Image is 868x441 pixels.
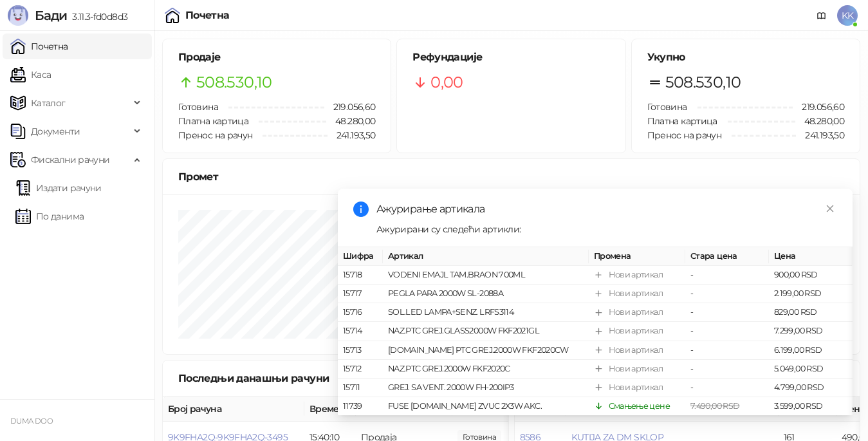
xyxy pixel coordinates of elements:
span: Пренос на рачун [647,129,721,141]
small: DUMA DOO [10,417,53,426]
td: GREJ. SA VENT. 2000W FH-200IP3 [383,379,589,397]
div: Промет [178,169,844,185]
td: - [685,303,769,322]
span: Платна картица [178,115,248,127]
div: Нови артикал [609,287,663,300]
a: Close [823,202,837,216]
h5: Укупно [647,50,844,65]
span: 3.11.3-fd0d8d3 [67,11,127,23]
span: 219.056,60 [793,100,844,114]
td: 15712 [338,360,383,379]
td: [DOMAIN_NAME] PTC GREJ.2000W FKF2020CW [383,341,589,360]
a: Документација [811,5,832,26]
span: Готовина [178,101,218,113]
td: 2.199,00 RSD [769,285,853,303]
div: Нови артикал [609,362,663,375]
th: Број рачуна [163,397,304,422]
td: 3.599,00 RSD [769,397,853,416]
span: 7.490,00 RSD [690,401,739,411]
div: Почетна [185,10,230,21]
div: Смањење цене [609,400,670,413]
td: - [685,266,769,285]
div: Нови артикал [609,268,663,281]
span: 508.530,10 [196,70,272,95]
span: Документи [31,118,80,144]
td: 15714 [338,322,383,341]
td: VODENI EMAJL TAM.BRAON 700ML [383,266,589,285]
td: 5.049,00 RSD [769,360,853,379]
span: 0,00 [430,70,463,95]
span: Каталог [31,90,66,116]
span: close [826,204,835,213]
td: - [685,379,769,397]
td: PEGLA PARA 2000W SL-2088A [383,285,589,303]
div: Нови артикал [609,306,663,319]
td: - [685,322,769,341]
td: SOL.LED LAMPA+SENZ. LRFS3114 [383,303,589,322]
th: Промена [589,247,685,266]
span: Бади [35,8,67,23]
div: Нови артикал [609,344,663,357]
span: Платна картица [647,115,717,127]
div: Нови артикал [609,324,663,337]
th: Шифра [338,247,383,266]
th: Артикал [383,247,589,266]
span: info-circle [353,202,369,217]
td: 900,00 RSD [769,266,853,285]
span: Пренос на рачун [178,129,252,141]
td: 15718 [338,266,383,285]
a: Каса [10,62,51,88]
td: NAZ.PTC GREJ.GLASS2000W FKF2021GL [383,322,589,341]
th: Време [304,397,356,422]
td: 4.799,00 RSD [769,379,853,397]
span: 48.280,00 [326,114,375,128]
a: Почетна [10,33,68,59]
td: 11739 [338,397,383,416]
td: 15717 [338,285,383,303]
td: FUSE [DOMAIN_NAME] ZVUC 2X3W AKC. [383,397,589,416]
a: По данима [15,203,84,229]
td: - [685,360,769,379]
td: 829,00 RSD [769,303,853,322]
th: Цена [769,247,853,266]
td: 15713 [338,341,383,360]
span: 241.193,50 [796,128,844,142]
span: KK [837,5,858,26]
span: 48.280,00 [795,114,844,128]
div: Последњи данашњи рачуни [178,370,376,386]
span: 508.530,10 [665,70,741,95]
span: Фискални рачуни [31,147,109,173]
div: Нови артикал [609,381,663,394]
td: NAZ.PTC GREJ.2000W FKF2020C [383,360,589,379]
td: - [685,285,769,303]
span: 241.193,50 [328,128,376,142]
span: Готовина [647,101,687,113]
td: 6.199,00 RSD [769,341,853,360]
a: Издати рачуни [15,175,102,201]
h5: Продаје [178,50,375,65]
div: Ажурирани су следећи артикли: [376,222,837,236]
h5: Рефундације [412,50,609,65]
td: - [685,341,769,360]
span: 219.056,60 [324,100,376,114]
th: Стара цена [685,247,769,266]
div: Ажурирање артикала [376,202,837,217]
td: 7.299,00 RSD [769,322,853,341]
td: 15711 [338,379,383,397]
img: Logo [8,5,28,26]
td: 15716 [338,303,383,322]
